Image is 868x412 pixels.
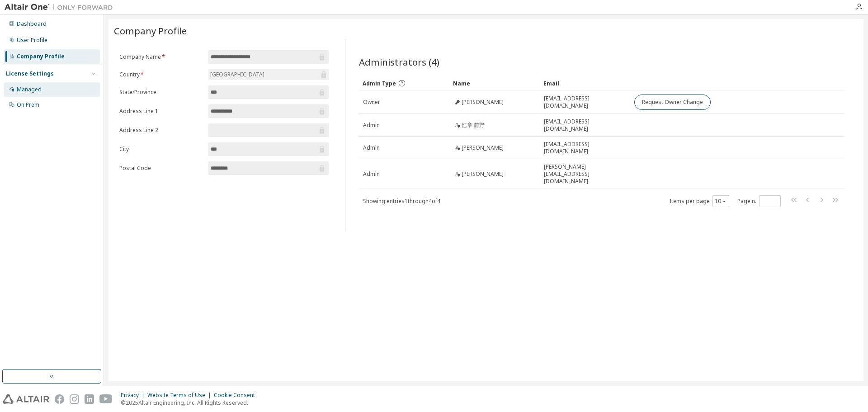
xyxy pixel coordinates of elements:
div: Company Profile [17,53,65,60]
label: Postal Code [119,165,203,172]
div: Website Terms of Use [147,392,214,399]
div: User Profile [17,37,47,44]
label: State/Province [119,89,203,96]
img: Altair One [5,3,118,12]
span: Company Profile [114,24,187,37]
span: Page n. [737,195,781,207]
span: Admin [363,170,380,178]
span: [PERSON_NAME] [462,99,504,106]
span: 浩章 前野 [462,122,485,129]
button: 10 [715,198,727,205]
span: Admin [363,144,380,152]
span: Administrators (4) [359,56,439,68]
div: Email [543,76,627,90]
span: [PERSON_NAME] [462,170,504,178]
span: Items per page [670,195,729,207]
label: Company Name [119,53,203,61]
span: [EMAIL_ADDRESS][DOMAIN_NAME] [544,141,626,155]
p: © 2025 Altair Engineering, Inc. All Rights Reserved. [121,399,260,407]
span: [EMAIL_ADDRESS][DOMAIN_NAME] [544,95,626,109]
div: [GEOGRAPHIC_DATA] [208,69,329,80]
label: Address Line 2 [119,127,203,134]
img: youtube.svg [99,394,113,404]
label: City [119,146,203,153]
div: Privacy [121,392,147,399]
div: Name [453,76,536,90]
span: Owner [363,99,380,106]
img: altair_logo.svg [3,394,49,404]
img: linkedin.svg [85,394,94,404]
label: Country [119,71,203,78]
div: Managed [17,86,42,93]
span: Admin [363,122,380,129]
div: [GEOGRAPHIC_DATA] [209,70,266,80]
img: facebook.svg [55,394,64,404]
img: instagram.svg [70,394,79,404]
div: Cookie Consent [214,392,260,399]
span: [PERSON_NAME] [462,144,504,152]
span: [EMAIL_ADDRESS][DOMAIN_NAME] [544,118,626,133]
span: Showing entries 1 through 4 of 4 [363,197,440,205]
button: Request Owner Change [634,95,711,110]
label: Address Line 1 [119,108,203,115]
div: Dashboard [17,20,47,28]
span: Admin Type [363,80,396,87]
div: On Prem [17,101,39,109]
span: [PERSON_NAME][EMAIL_ADDRESS][DOMAIN_NAME] [544,163,626,185]
div: License Settings [6,70,54,77]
